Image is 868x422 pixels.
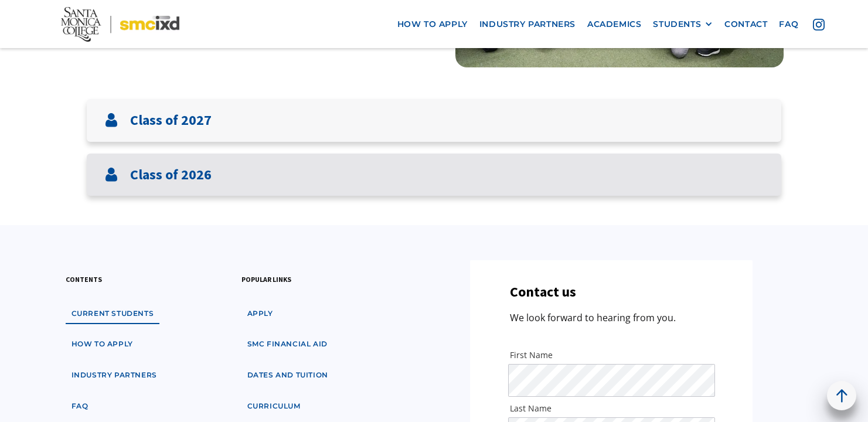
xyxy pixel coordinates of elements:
[241,396,307,417] a: curriculum
[653,19,701,29] div: STUDENTS
[66,274,102,285] h3: contents
[241,303,279,325] a: apply
[66,333,139,355] a: how to apply
[474,13,581,35] a: industry partners
[130,112,212,129] h3: Class of 2027
[66,396,94,417] a: faq
[241,274,291,285] h3: popular links
[66,365,163,386] a: industry partners
[104,113,118,127] img: User icon
[510,310,676,326] p: We look forward to hearing from you.
[241,333,333,355] a: SMC financial aid
[719,13,773,35] a: contact
[61,7,179,42] img: Santa Monica College - SMC IxD logo
[653,19,713,29] div: STUDENTS
[773,13,804,35] a: faq
[581,13,647,35] a: Academics
[827,381,856,410] a: back to top
[510,349,713,361] label: First Name
[104,168,118,182] img: User icon
[130,166,212,183] h3: Class of 2026
[241,365,334,386] a: dates and tuition
[392,13,474,35] a: how to apply
[510,403,713,414] label: Last Name
[813,19,825,30] img: icon - instagram
[510,284,576,301] h3: Contact us
[66,303,160,325] a: Current students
